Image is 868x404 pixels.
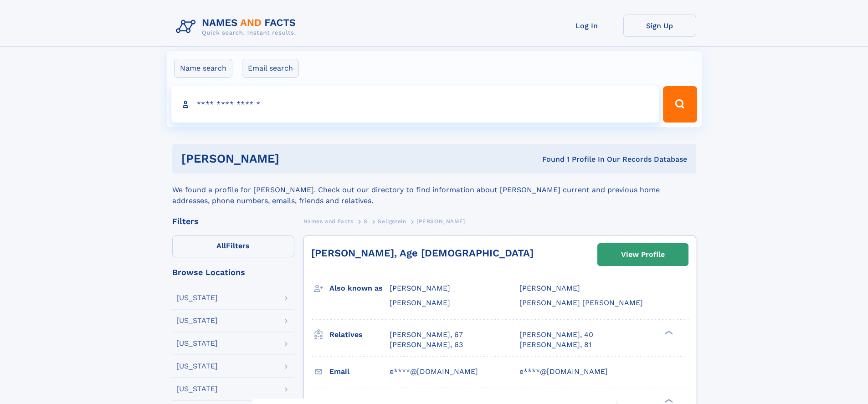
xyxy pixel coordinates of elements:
span: Seligstein [378,218,406,225]
a: [PERSON_NAME], 81 [519,340,591,350]
div: [US_STATE] [176,340,218,347]
h1: [PERSON_NAME] [181,153,411,164]
label: Name search [174,59,232,78]
div: View Profile [621,244,665,265]
img: Logo Names and Facts [172,15,303,39]
div: Browse Locations [172,268,294,276]
a: Names and Facts [303,215,354,227]
h3: Relatives [329,327,390,343]
a: Seligstein [378,215,406,227]
span: [PERSON_NAME] [416,218,465,225]
span: S [364,218,368,225]
input: search input [171,86,659,123]
div: ❯ [663,329,673,335]
a: View Profile [598,244,688,266]
div: [US_STATE] [176,294,218,302]
span: [PERSON_NAME] [390,298,450,307]
div: [US_STATE] [176,363,218,370]
span: [PERSON_NAME] [390,284,450,292]
label: Filters [172,235,294,257]
a: S [364,215,368,227]
button: Search Button [663,86,697,123]
div: Filters [172,217,294,225]
a: Log In [550,15,623,37]
a: [PERSON_NAME], 63 [390,340,463,350]
a: Sign Up [623,15,696,37]
a: [PERSON_NAME], Age [DEMOGRAPHIC_DATA] [311,247,534,259]
a: [PERSON_NAME], 67 [390,330,463,340]
label: Email search [242,59,299,78]
a: [PERSON_NAME], 40 [519,330,593,340]
div: We found a profile for [PERSON_NAME]. Check out our directory to find information about [PERSON_N... [172,174,696,206]
h3: Also known as [329,281,390,296]
div: ❯ [663,398,673,404]
div: [US_STATE] [176,385,218,393]
span: All [216,241,226,250]
div: [US_STATE] [176,317,218,324]
span: [PERSON_NAME] [PERSON_NAME] [519,298,643,307]
span: [PERSON_NAME] [519,284,580,292]
h3: Email [329,364,390,379]
div: Found 1 Profile In Our Records Database [411,154,687,164]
